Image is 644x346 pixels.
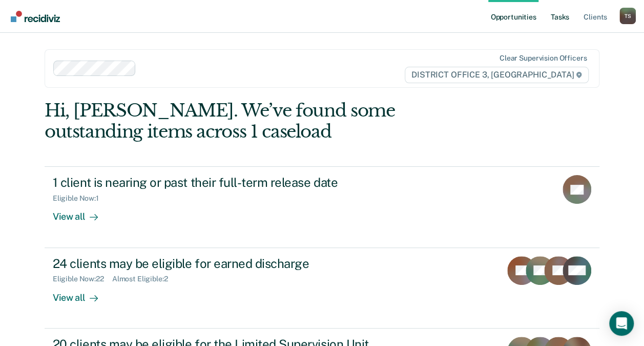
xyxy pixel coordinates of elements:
[45,248,599,329] a: 24 clients may be eligible for earned dischargeEligible Now:22Almost Eligible:2View all
[45,166,599,247] a: 1 client is nearing or past their full-term release dateEligible Now:1View all
[619,8,636,24] div: T S
[53,203,110,223] div: View all
[112,275,176,283] div: Almost Eligible : 2
[53,194,107,203] div: Eligible Now : 1
[45,100,489,142] div: Hi, [PERSON_NAME]. We’ve found some outstanding items across 1 caseload
[53,175,412,190] div: 1 client is nearing or past their full-term release date
[500,54,587,63] div: Clear supervision officers
[619,8,636,24] button: Profile dropdown button
[53,283,110,303] div: View all
[53,275,112,283] div: Eligible Now : 22
[609,311,634,336] div: Open Intercom Messenger
[405,67,589,83] span: DISTRICT OFFICE 3, [GEOGRAPHIC_DATA]
[11,11,60,22] img: Recidiviz
[53,256,412,271] div: 24 clients may be eligible for earned discharge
